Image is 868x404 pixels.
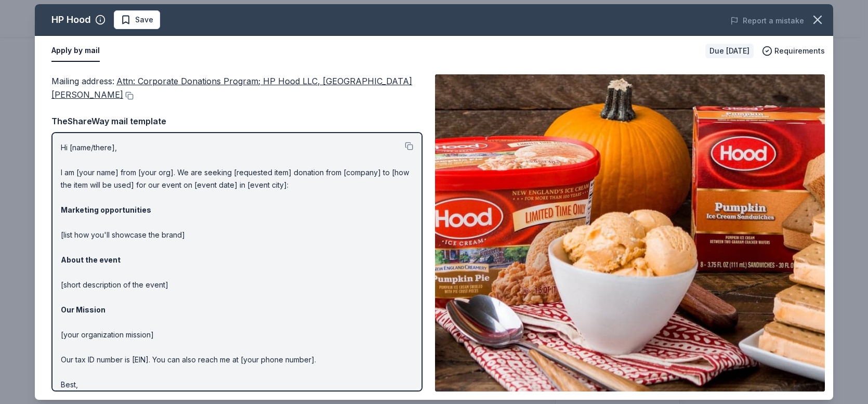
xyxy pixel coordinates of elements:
[61,205,151,214] strong: Marketing opportunities
[61,141,413,403] p: Hi [name/there], I am [your name] from [your org]. We are seeking [requested item] donation from ...
[51,40,100,62] button: Apply by mail
[435,74,825,392] img: Image for HP Hood
[705,44,754,58] div: Due [DATE]
[51,74,423,102] div: Mailing address :
[61,305,106,314] strong: Our Mission
[774,45,825,57] span: Requirements
[762,45,825,57] button: Requirements
[51,11,91,28] div: HP Hood
[51,114,423,128] div: TheShareWay mail template
[135,14,153,26] span: Save
[730,15,804,27] button: Report a mistake
[61,255,121,264] strong: About the event
[114,10,160,29] button: Save
[51,76,412,100] span: Attn: Corporate Donations Program; HP Hood LLC, [GEOGRAPHIC_DATA][PERSON_NAME]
